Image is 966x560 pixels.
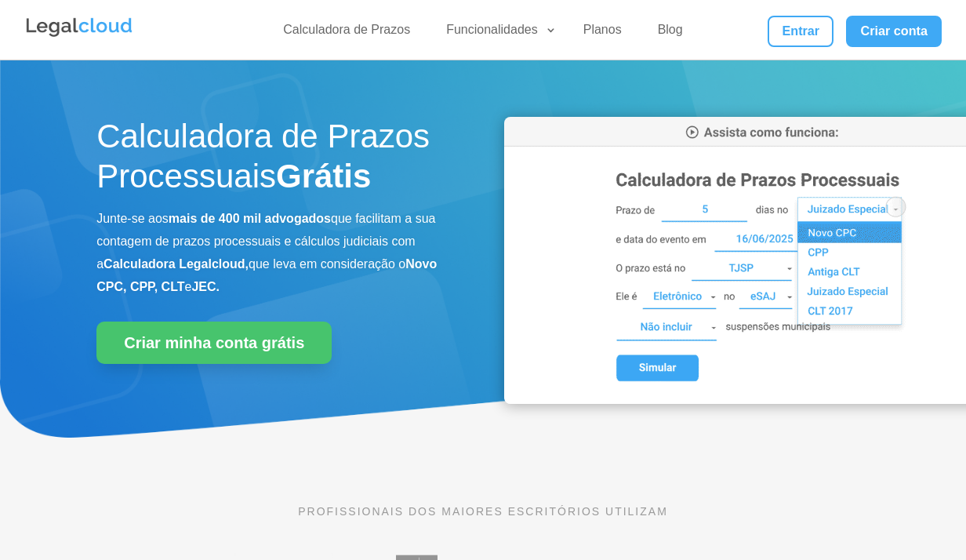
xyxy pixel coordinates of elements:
b: JEC. [191,280,220,293]
a: Funcionalidades [437,22,557,45]
b: Calculadora Legalcloud, [103,257,249,271]
a: Blog [648,22,692,45]
a: Logo da Legalcloud [24,28,134,42]
a: Criar conta [846,16,942,47]
img: Legalcloud Logo [24,16,134,39]
b: Novo CPC, CPP, CLT [96,257,437,293]
a: Entrar [768,16,833,47]
a: Criar minha conta grátis [96,322,332,364]
strong: Grátis [276,158,371,195]
p: PROFISSIONAIS DOS MAIORES ESCRITÓRIOS UTILIZAM [96,503,870,520]
p: Junte-se aos que facilitam a sua contagem de prazos processuais e cálculos judiciais com a que le... [96,208,462,298]
a: Calculadora de Prazos [274,22,419,45]
a: Planos [574,22,631,45]
b: mais de 400 mil advogados [169,212,331,225]
h1: Calculadora de Prazos Processuais [96,117,462,204]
